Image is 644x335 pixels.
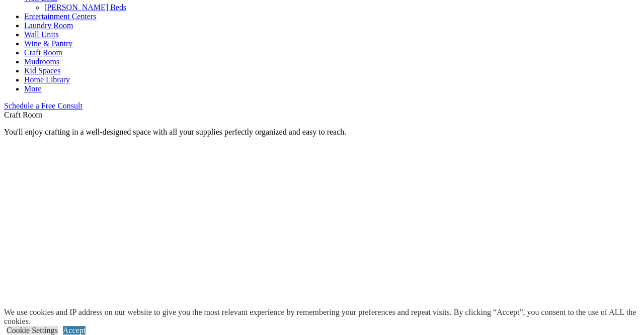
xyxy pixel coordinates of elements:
a: Mudrooms [24,57,59,66]
span: Craft Room [4,110,42,119]
div: We use cookies and IP address on our website to give you the most relevant experience by remember... [4,308,644,326]
a: Accept [63,326,86,334]
a: [PERSON_NAME] Beds [44,3,126,12]
a: Home Library [24,75,70,84]
a: Wall Units [24,30,58,39]
a: More menu text will display only on big screen [24,84,42,93]
a: Wine & Pantry [24,39,72,48]
a: Laundry Room [24,21,73,30]
a: Cookie Settings [7,326,58,334]
a: Schedule a Free Consult (opens a dropdown menu) [4,101,83,110]
p: You'll enjoy crafting in a well-designed space with all your supplies perfectly organized and eas... [4,128,640,137]
a: Kid Spaces [24,66,60,75]
a: Entertainment Centers [24,12,97,21]
a: Craft Room [24,48,62,57]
